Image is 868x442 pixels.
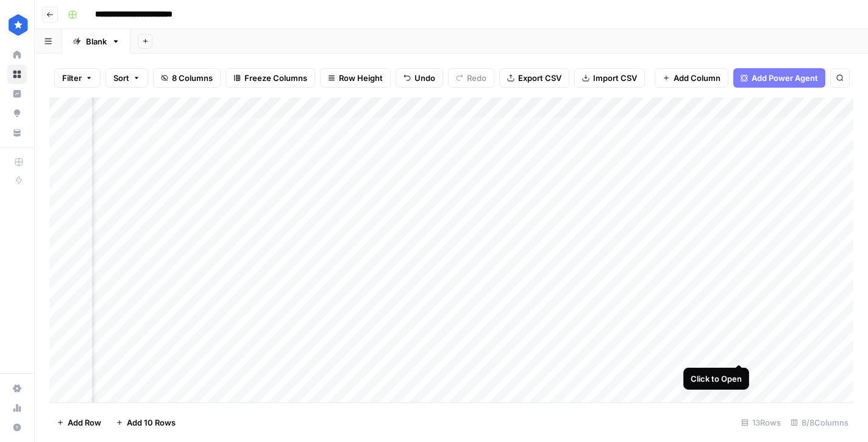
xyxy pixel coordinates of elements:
[62,29,130,54] a: Blank
[518,72,561,84] span: Export CSV
[733,68,825,88] button: Add Power Agent
[7,10,27,40] button: Workspace: ConsumerAffairs
[7,45,27,65] a: Home
[172,72,213,84] span: 8 Columns
[7,123,27,142] a: Your Data
[127,416,176,429] span: Add 10 Rows
[54,68,101,88] button: Filter
[86,35,107,47] div: Blank
[7,398,27,418] a: Usage
[68,416,101,429] span: Add Row
[593,72,637,84] span: Import CSV
[752,72,818,84] span: Add Power Agent
[320,68,391,88] button: Row Height
[786,413,853,432] div: 8/8 Columns
[7,65,27,84] a: Browse
[7,84,27,103] a: Insights
[226,68,315,88] button: Freeze Columns
[448,68,494,88] button: Redo
[414,72,435,84] span: Undo
[674,72,720,84] span: Add Column
[691,373,742,385] div: Click to Open
[62,72,82,84] span: Filter
[244,72,307,84] span: Freeze Columns
[467,72,486,84] span: Redo
[7,14,29,36] img: ConsumerAffairs Logo
[574,68,645,88] button: Import CSV
[105,68,148,88] button: Sort
[499,68,569,88] button: Export CSV
[49,413,108,432] button: Add Row
[655,68,728,88] button: Add Column
[153,68,221,88] button: 8 Columns
[339,72,383,84] span: Row Height
[113,72,129,84] span: Sort
[736,413,786,432] div: 13 Rows
[396,68,443,88] button: Undo
[7,103,27,123] a: Opportunities
[108,413,183,432] button: Add 10 Rows
[7,418,27,437] button: Help + Support
[7,379,27,398] a: Settings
